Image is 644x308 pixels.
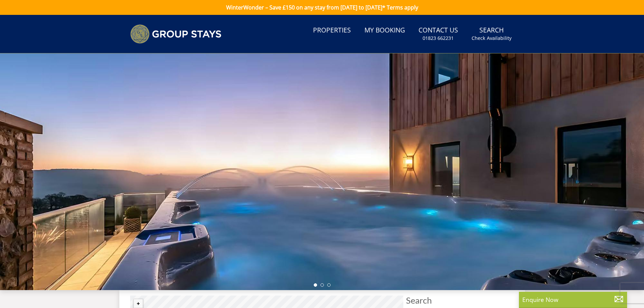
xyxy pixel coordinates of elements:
a: My Booking [362,23,408,38]
button: Zoom in [134,299,143,308]
a: Contact Us01823 662231 [416,23,461,45]
small: Check Availability [472,35,511,42]
a: SearchCheck Availability [469,23,514,45]
span: Search [406,295,514,305]
img: Group Stays [130,24,221,44]
p: Enquire Now [522,295,624,304]
a: Properties [310,23,354,38]
small: 01823 662231 [423,35,454,42]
